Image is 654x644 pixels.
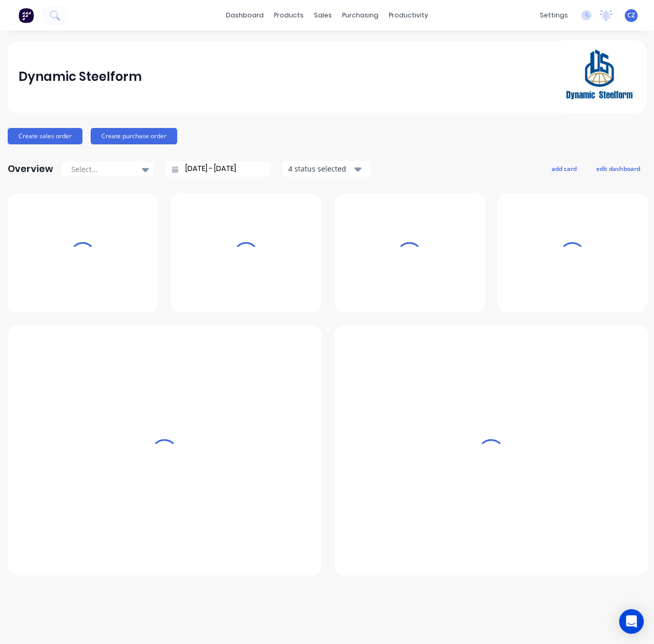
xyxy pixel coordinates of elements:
[221,8,269,23] a: dashboard
[269,8,309,23] div: products
[535,8,573,23] div: settings
[91,128,177,144] button: Create purchase order
[627,11,635,20] span: CZ
[309,8,337,23] div: sales
[283,161,370,177] button: 4 status selected
[18,67,142,87] div: Dynamic Steelform
[8,159,53,179] div: Overview
[384,8,433,23] div: productivity
[18,8,34,23] img: Factory
[619,609,644,634] div: Open Intercom Messenger
[564,40,636,114] img: Dynamic Steelform
[337,8,384,23] div: purchasing
[545,162,583,175] button: add card
[288,163,353,174] div: 4 status selected
[8,128,82,144] button: Create sales order
[589,162,647,175] button: edit dashboard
